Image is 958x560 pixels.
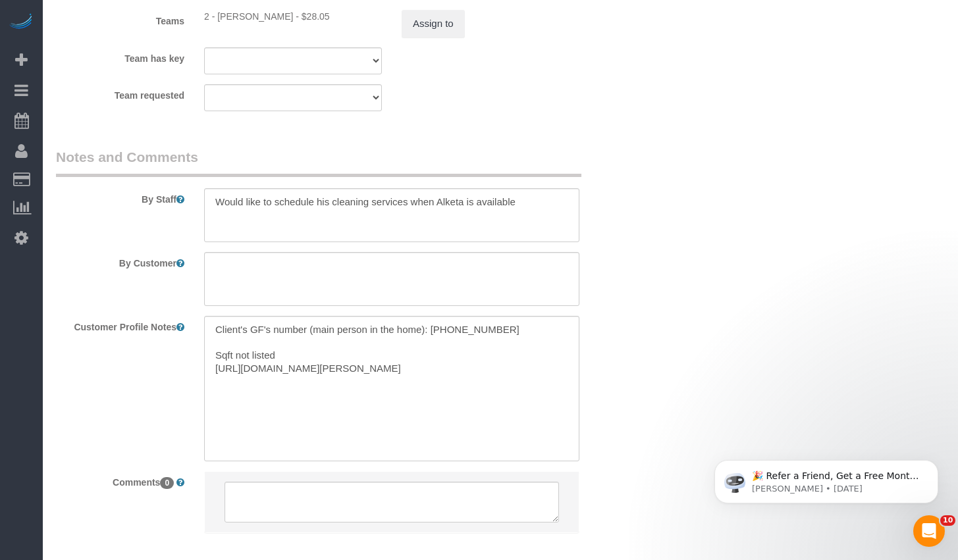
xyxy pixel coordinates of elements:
span: 0 [160,477,174,489]
label: Customer Profile Notes [46,316,194,334]
button: Assign to [402,10,465,38]
iframe: Intercom live chat [913,515,945,547]
img: Automaid Logo [8,13,34,32]
span: 10 [940,515,955,526]
label: Teams [46,10,194,28]
label: By Staff [46,188,194,206]
label: By Customer [46,252,194,270]
div: 1.5 hour x $18.70/hour [204,10,382,23]
label: Comments [46,471,194,489]
iframe: Intercom notifications message [695,432,958,524]
label: Team has key [46,47,194,65]
legend: Notes and Comments [56,147,581,177]
label: Team requested [46,84,194,102]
